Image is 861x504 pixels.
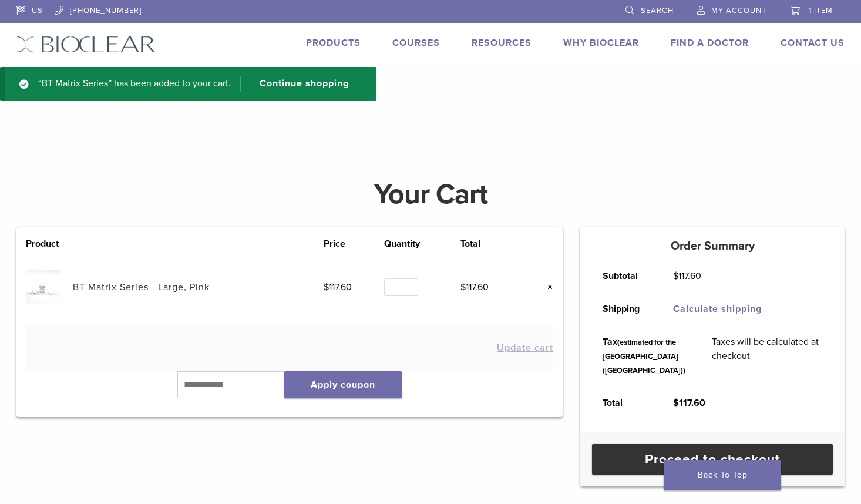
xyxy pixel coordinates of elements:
[711,6,766,15] span: My Account
[603,338,685,375] small: (estimated for the [GEOGRAPHIC_DATA] ([GEOGRAPHIC_DATA]))
[306,37,361,49] a: Products
[664,460,781,490] a: Back To Top
[809,6,833,15] span: 1 item
[460,237,521,251] th: Total
[538,280,553,295] a: Remove this item
[589,387,660,419] th: Total
[673,303,762,315] a: Calculate shipping
[589,260,660,293] th: Subtotal
[589,325,698,387] th: Tax
[698,325,836,387] td: Taxes will be calculated at checkout
[384,237,460,251] th: Quantity
[673,270,678,282] span: $
[73,281,210,293] a: BT Matrix Series - Large, Pink
[472,37,532,49] a: Resources
[641,6,674,15] span: Search
[16,36,156,53] img: Bioclear
[26,237,73,251] th: Product
[240,76,358,92] a: Continue shopping
[781,37,845,49] a: Contact Us
[460,281,466,293] span: $
[589,293,660,325] th: Shipping
[8,180,853,209] h1: Your Cart
[324,237,384,251] th: Price
[460,281,489,293] bdi: 117.60
[26,270,60,304] img: BT Matrix Series - Large, Pink
[284,371,402,398] button: Apply coupon
[563,37,639,49] a: Why Bioclear
[673,270,701,282] bdi: 117.60
[324,281,352,293] bdi: 117.60
[580,239,845,253] h5: Order Summary
[673,397,705,409] bdi: 117.60
[673,397,679,409] span: $
[592,444,833,475] a: Proceed to checkout
[497,343,553,352] button: Update cart
[392,37,440,49] a: Courses
[324,281,329,293] span: $
[671,37,749,49] a: Find A Doctor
